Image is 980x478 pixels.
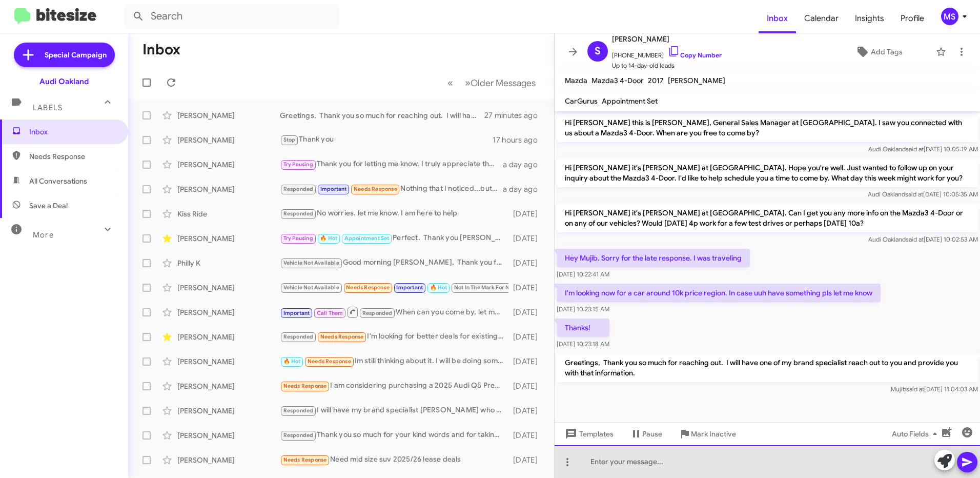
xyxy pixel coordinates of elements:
div: Good morning [PERSON_NAME], Thank you for reaching out. No, unfortunately we do not have that veh... [280,257,508,269]
span: S [595,43,601,59]
span: Responded [283,186,314,192]
div: No worries. let me know. I am here to help [280,208,508,220]
span: « [447,76,453,89]
span: Up to 14-day-old leads [612,61,722,71]
span: Call Them [317,310,343,316]
a: Calendar [796,4,847,33]
div: Thank you [280,134,493,146]
div: [PERSON_NAME] [177,110,280,121]
span: Audi Oakland [DATE] 10:02:53 AM [868,235,978,243]
a: Special Campaign [14,43,115,67]
div: [DATE] [508,307,546,317]
div: MS [941,8,958,25]
p: Hi [PERSON_NAME] it's [PERSON_NAME] at [GEOGRAPHIC_DATA]. Can I get you any more info on the Mazd... [557,204,978,232]
div: Greetings, Thank you so much for reaching out. I will have one of my brand specialist reach out t... [280,110,484,121]
span: Audi Oakland [DATE] 10:05:35 AM [868,190,978,198]
div: [DATE] [508,356,546,367]
span: Try Pausing [283,161,313,168]
button: MS [932,8,969,25]
div: [PERSON_NAME] [177,184,280,194]
div: [DATE] [508,233,546,244]
div: [DATE] [508,430,546,441]
span: 2017 [648,76,664,85]
input: Search [124,4,339,29]
span: 🔥 Hot [430,284,447,291]
div: Thank you for letting me know, I truly appreciate the update. I completely understand and respect... [280,158,503,170]
p: Hey Mujib. Sorry for the late response. I was traveling [557,249,750,267]
span: Older Messages [471,77,536,89]
h1: Inbox [142,42,180,58]
div: a day ago [503,160,546,170]
span: Stop [283,136,296,143]
nav: Page navigation example [442,72,542,93]
a: Inbox [759,4,796,33]
span: Needs Response [308,358,351,365]
div: [PERSON_NAME] [177,406,280,416]
span: Try Pausing [283,235,313,242]
span: Important [396,284,423,291]
span: Save a Deal [29,201,68,211]
div: No problem [280,282,508,293]
span: Mujib [DATE] 11:04:03 AM [891,385,978,393]
span: Vehicle Not Available [283,284,339,291]
span: Responded [283,432,314,439]
div: [DATE] [508,381,546,391]
span: Special Campaign [45,50,107,60]
button: Next [459,72,542,93]
a: Copy Number [668,51,722,59]
span: [PHONE_NUMBER] [612,45,722,61]
span: [DATE] 10:23:15 AM [557,305,609,313]
span: [DATE] 10:23:18 AM [557,340,609,348]
span: CarGurus [565,96,598,106]
span: Responded [362,310,393,316]
span: [PERSON_NAME] [668,76,725,85]
div: 27 minutes ago [484,110,546,121]
span: Add Tags [871,43,903,61]
button: Pause [622,425,670,443]
button: Templates [555,425,622,443]
div: Audi Oakland [39,76,89,87]
div: [DATE] [508,455,546,465]
span: said at [906,145,924,153]
p: Hi [PERSON_NAME] this is [PERSON_NAME], General Sales Manager at [GEOGRAPHIC_DATA]. I saw you con... [557,113,978,142]
span: Templates [563,425,614,443]
button: Mark Inactive [670,425,744,443]
span: Mazda [565,76,587,85]
span: Needs Response [354,186,397,192]
p: Thanks! [557,318,609,337]
p: Greetings, Thank you so much for reaching out. I will have one of my brand specialist reach out t... [557,353,978,382]
span: said at [905,190,923,198]
span: Responded [283,407,314,414]
div: [PERSON_NAME] [177,160,280,170]
span: Vehicle Not Available [283,260,339,266]
div: Kiss Ride [177,209,280,219]
div: [PERSON_NAME] [177,381,280,391]
span: said at [906,235,924,243]
span: Needs Response [29,151,116,162]
button: Previous [441,72,459,93]
div: [PERSON_NAME] [177,332,280,342]
p: Hi [PERSON_NAME] it's [PERSON_NAME] at [GEOGRAPHIC_DATA]. Hope you're well. Just wanted to follow... [557,158,978,187]
span: [PERSON_NAME] [612,33,722,45]
div: 17 hours ago [493,135,546,145]
div: Nothing that I noticed...but happy to look at a q6 if you have a deal to be had! [280,183,503,195]
span: Appointment Set [344,235,390,242]
span: 🔥 Hot [320,235,337,242]
span: Inbox [29,127,116,137]
div: [DATE] [508,406,546,416]
span: said at [906,385,924,393]
span: [DATE] 10:22:41 AM [557,270,609,278]
div: [DATE] [508,283,546,293]
span: Needs Response [283,383,327,389]
div: [PERSON_NAME] [177,135,280,145]
span: Insights [847,4,892,33]
span: Not In The Mark For Now [454,284,518,291]
span: Mazda3 4-Door [591,76,644,85]
span: Responded [283,210,314,217]
span: Labels [33,103,63,112]
div: Need mid size suv 2025/26 lease deals [280,454,508,466]
div: [PERSON_NAME] [177,430,280,441]
button: Auto Fields [884,425,949,443]
button: Add Tags [827,43,931,61]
